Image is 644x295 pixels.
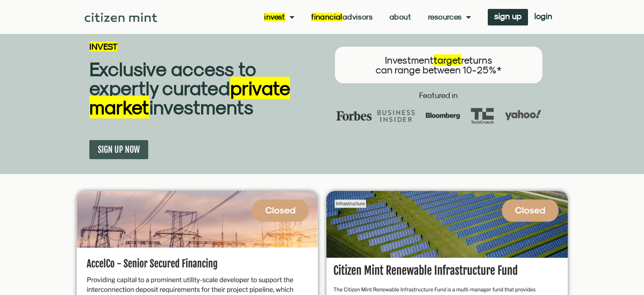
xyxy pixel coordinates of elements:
[390,13,411,21] a: About
[311,13,343,21] mark: Financial
[528,9,558,25] a: login
[264,13,471,21] nav: Menu
[85,13,157,22] img: Citizen Mint
[89,96,149,118] mark: market
[98,144,140,155] span: SIGN UP NOW
[534,13,552,19] span: login
[326,92,551,99] h2: Featured in
[494,13,522,19] span: sign up
[89,58,290,118] b: Exclusive access to expertly curated investments
[264,13,285,21] mark: Invest
[343,55,534,75] h3: Investment returns can range between 10-25%*
[434,54,461,66] mark: target
[89,42,117,51] mark: INVEST
[488,9,528,25] a: sign up
[89,140,148,159] a: SIGN UP NOW
[311,13,373,21] a: FinancialAdvisors
[230,77,290,99] mark: private
[428,13,471,21] a: Resources
[264,13,294,21] a: Invest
